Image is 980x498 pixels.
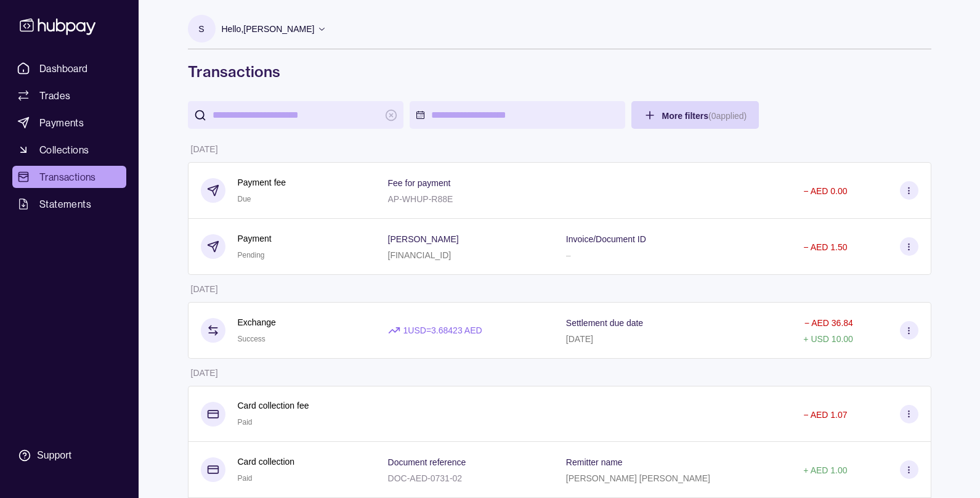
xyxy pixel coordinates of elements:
span: Success [238,335,265,343]
a: Transactions [12,166,126,188]
span: More filters [662,111,747,121]
span: Pending [238,251,265,259]
a: Trades [12,84,126,107]
p: Card collection fee [238,399,309,412]
span: Due [238,195,251,203]
p: Exchange [238,316,276,329]
p: [PERSON_NAME] [PERSON_NAME] [566,473,710,483]
a: Payments [12,112,126,134]
p: [DATE] [191,368,218,378]
a: Statements [12,193,126,215]
button: More filters(0applied) [631,101,759,129]
a: Dashboard [12,57,126,80]
div: Support [37,449,71,462]
p: AP-WHUP-R88E [388,194,453,204]
p: − AED 1.07 [803,410,847,420]
input: search [213,101,379,129]
p: Payment [238,232,272,245]
p: [DATE] [191,284,218,294]
span: Paid [238,418,253,427]
span: Transactions [39,169,96,184]
p: [PERSON_NAME] [388,234,459,244]
p: − AED 1.50 [803,242,847,252]
span: Collections [39,142,89,157]
h1: Transactions [188,62,931,81]
span: Statements [39,197,91,211]
p: − AED 36.84 [804,318,853,328]
p: – [566,250,571,260]
p: Invoice/Document ID [566,234,646,244]
p: Card collection [238,455,295,468]
p: [DATE] [191,144,218,154]
p: Settlement due date [566,318,643,328]
p: [FINANCIAL_ID] [388,250,452,260]
a: Collections [12,139,126,161]
a: Support [12,443,126,468]
span: Dashboard [39,61,88,76]
p: + USD 10.00 [803,334,853,344]
span: Paid [238,474,253,483]
span: Trades [39,88,70,103]
p: [DATE] [566,334,593,344]
p: DOC-AED-0731-02 [388,473,463,483]
p: Payment fee [238,176,286,189]
p: Remitter name [566,457,623,467]
p: 1 USD = 3.68423 AED [403,324,482,337]
span: Payments [39,115,84,130]
p: Hello, [PERSON_NAME] [222,22,315,36]
p: Fee for payment [388,178,451,188]
p: Document reference [388,457,466,467]
p: + AED 1.00 [803,465,847,475]
p: S [198,22,204,36]
p: ( 0 applied) [708,111,747,121]
p: − AED 0.00 [803,186,847,196]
